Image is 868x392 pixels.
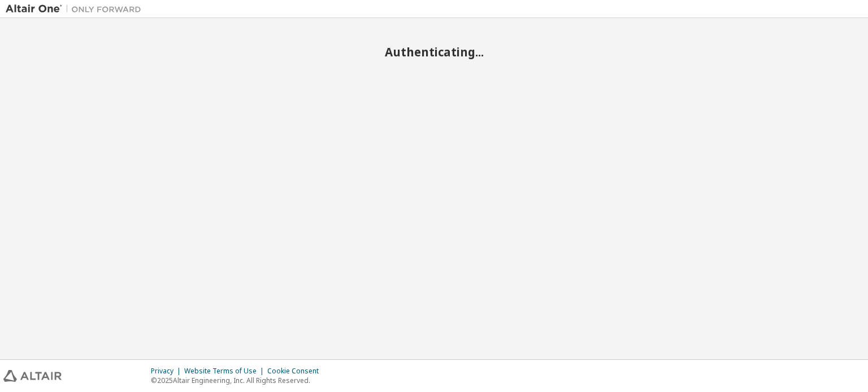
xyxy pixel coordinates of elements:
p: © 2025 Altair Engineering, Inc. All Rights Reserved. [151,376,325,385]
div: Privacy [151,367,184,376]
h2: Authenticating... [6,45,862,59]
img: Altair One [6,3,147,15]
div: Cookie Consent [267,367,325,376]
img: altair_logo.svg [3,370,62,382]
div: Website Terms of Use [184,367,267,376]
